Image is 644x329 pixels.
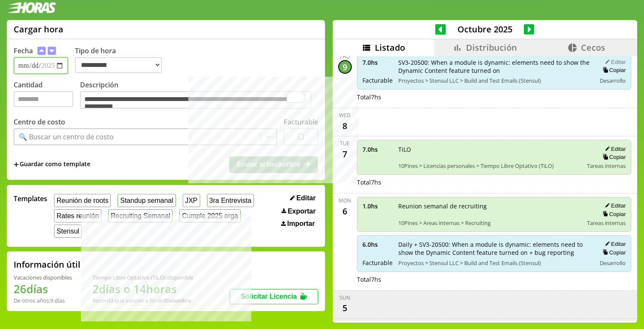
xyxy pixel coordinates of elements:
button: Standup semanal [118,194,175,207]
h1: 2 días o 14 horas [92,281,193,297]
div: 8 [338,119,352,133]
span: 7.0 hs [362,145,392,153]
button: Editar [602,202,626,209]
b: Diciembre [164,297,191,304]
span: Octubre 2025 [446,23,524,35]
button: Exportar [279,207,318,216]
span: + [14,160,19,169]
div: 7 [338,147,352,161]
button: 3ra Entrevista [207,194,254,207]
span: Tareas internas [587,219,626,227]
button: Rates reunión [54,209,101,222]
span: 10Pines > Areas internas > Recruiting [398,219,581,227]
button: Copiar [600,211,626,218]
label: Cantidad [14,80,80,111]
label: Fecha [14,46,33,55]
button: Copiar [600,66,626,74]
label: Facturable [284,117,318,127]
textarea: To enrich screen reader interactions, please activate Accessibility in Grammarly extension settings [80,91,311,109]
button: Editar [602,240,626,248]
img: logotipo [7,2,56,13]
span: Solicitar Licencia [241,293,297,300]
span: Tareas internas [587,162,626,170]
button: Reunión de roots [54,194,111,207]
span: Cecos [581,42,605,53]
button: Recruiting Semanal [108,209,172,222]
span: Daily + SV3-20500: When a module is dynamic: elements need to show the Dynamic Content feature tu... [398,240,590,257]
div: De otros años: 9 días [14,297,72,304]
div: 9 [338,60,352,74]
span: Desarrollo [600,259,626,267]
span: +Guardar como template [14,160,90,169]
div: 🔍 Buscar un centro de costo [19,132,114,141]
button: Editar [287,194,318,202]
div: Sun [339,294,350,301]
div: Thu [339,53,350,60]
div: Total 7 hs [357,178,632,186]
button: Stensul [54,225,82,238]
div: Tue [340,140,350,147]
div: Recordá que vencen a fin de [92,297,193,304]
select: Tipo de hora [75,57,162,73]
span: Editar [296,194,316,202]
span: 10Pines > Licencias personales > Tiempo Libre Optativo (TiLO) [398,162,581,170]
h2: Información útil [14,259,80,270]
div: Total 7 hs [357,93,632,101]
span: Facturable [362,259,392,267]
button: Editar [602,145,626,153]
h1: 26 días [14,281,72,297]
span: Distribución [466,42,517,53]
span: Reunion semanal de recruiting [398,202,581,210]
div: 5 [338,301,352,315]
button: Copiar [600,153,626,161]
label: Descripción [80,80,318,111]
label: Tipo de hora [75,46,169,74]
div: Vacaciones disponibles [14,274,72,281]
span: SV3-20500: When a module is dynamic: elements need to show the Dynamic Content feature turned on [398,58,590,75]
div: 6 [338,204,352,218]
span: 7.0 hs [362,58,392,66]
span: 6.0 hs [362,240,392,248]
span: Templates [14,194,47,203]
span: Listado [375,42,405,53]
button: JXP [183,194,200,207]
h1: Cargar hora [14,23,63,35]
div: Mon [339,197,351,204]
div: Wed [339,112,351,119]
span: Importar [287,220,315,228]
button: Solicitar Licencia [230,289,318,304]
button: Editar [602,58,626,66]
span: Desarrollo [600,77,626,84]
span: TiLO [398,145,581,153]
div: Total 7 hs [357,275,632,283]
button: Cumple 2025 orga [179,209,240,222]
span: 1.0 hs [362,202,392,210]
label: Centro de costo [14,117,65,127]
span: Proyectos > Stensul LLC > Build and Test Emails (Stensul) [398,259,590,267]
button: Copiar [600,249,626,256]
div: Tiempo Libre Optativo (TiLO) disponible [92,274,193,281]
div: scrollable content [333,56,637,321]
span: Exportar [287,208,316,215]
span: Facturable [362,76,392,84]
input: Cantidad [14,91,73,107]
span: Proyectos > Stensul LLC > Build and Test Emails (Stensul) [398,77,590,84]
